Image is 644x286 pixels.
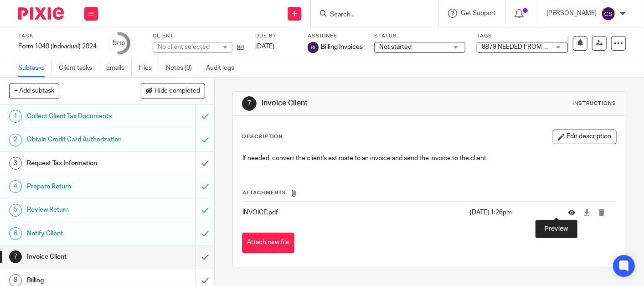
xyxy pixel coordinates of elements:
a: Download [583,208,590,217]
p: If needed, convert the client's estimate to an invoice and send the invoice to the client. [242,154,616,163]
div: 7 [242,96,257,111]
div: 2 [9,134,22,146]
label: Assignee [308,32,363,40]
p: Description [242,133,283,140]
label: Task [18,32,97,40]
label: Client [153,32,244,40]
h1: Invoice Client [27,250,134,264]
p: [PERSON_NAME] [546,9,597,18]
img: Pixie [18,7,64,20]
a: Audit logs [206,59,241,77]
div: 1 [9,110,22,123]
span: Get Support [461,10,496,16]
small: /10 [117,41,125,46]
h1: Invoice Client [262,99,449,108]
span: Attachments [242,190,286,195]
p: [DATE] 1:26pm [470,208,554,217]
a: Notes (0) [166,59,199,77]
div: Form 1040 (Individual) 2024 [18,42,97,51]
span: Hide completed [155,88,200,95]
p: INVOICE.pdf [242,208,465,217]
h1: Review Return [27,203,134,217]
div: 7 [9,250,22,263]
h1: Notify Client [27,227,134,240]
label: Status [374,32,465,40]
img: svg%3E [601,6,616,21]
label: Due by [255,32,296,40]
div: 5 [113,38,125,48]
button: Edit description [553,130,617,144]
h1: Prepare Return [27,180,134,193]
div: 3 [9,157,22,170]
div: 6 [9,227,22,240]
h1: Obtain Credit Card Authorization [27,133,134,146]
div: No client selected [158,42,217,52]
a: Subtasks [18,59,52,77]
div: 4 [9,180,22,193]
div: Instructions [573,100,617,107]
a: Emails [106,59,132,77]
button: Hide completed [141,83,205,99]
img: svg%3E [308,42,319,53]
span: [DATE] [255,43,274,50]
label: Tags [477,32,568,40]
span: Billing Invoices [321,42,363,52]
h1: Request Tax Information [27,156,134,170]
h1: Collect Client Tax Documents [27,109,134,123]
a: Files [139,59,159,77]
span: Not started [379,44,412,50]
button: Attach new file [242,233,294,253]
button: + Add subtask [9,83,59,99]
div: 5 [9,204,22,217]
input: Search [329,11,411,19]
span: 8879 NEEDED FROM CLIENT [482,44,565,50]
a: Client tasks [59,59,99,77]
